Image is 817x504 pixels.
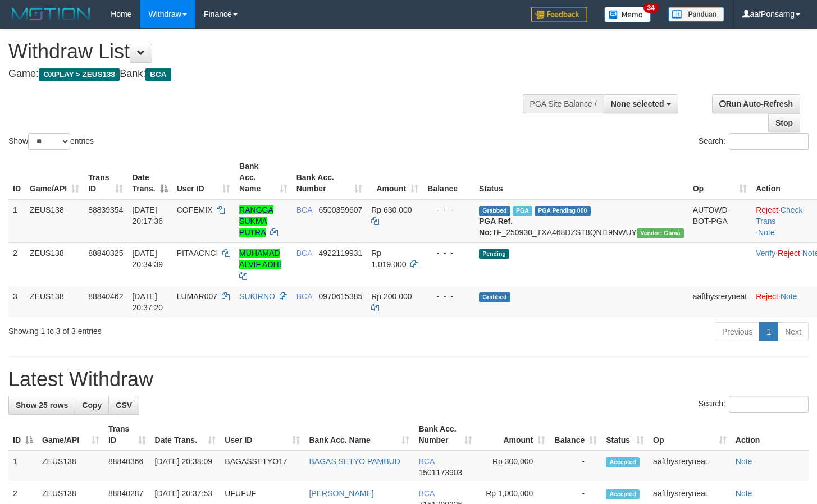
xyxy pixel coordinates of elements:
[535,206,591,216] span: PGA Pending
[239,249,281,269] a: MUHAMAD ALVIF ADHI
[318,292,362,301] span: Copy 0970615385 to clipboard
[239,205,273,237] a: RANGGA SUKMA PUTRA
[768,113,800,132] a: Stop
[8,6,94,22] img: MOTION_logo.png
[604,7,651,22] img: Button%20Memo.svg
[8,199,25,243] td: 1
[116,401,132,410] span: CSV
[611,99,664,108] span: None selected
[479,206,510,216] span: Grabbed
[25,286,84,318] td: ZEUS138
[8,133,94,150] label: Show entries
[82,401,102,410] span: Copy
[8,68,533,80] h4: Game: Bank:
[38,419,104,451] th: Game/API: activate to sort column ascending
[8,40,533,63] h1: Withdraw List
[84,156,127,199] th: Trans ID: activate to sort column ascending
[292,156,367,199] th: Bank Acc. Number: activate to sort column ascending
[513,206,532,216] span: Marked by aafsolysreylen
[239,292,275,301] a: SUKIRNO
[104,419,150,451] th: Trans ID: activate to sort column ascending
[474,199,688,243] td: TF_250930_TXA468DZST8QNI19NWUY
[604,94,678,113] button: None selected
[418,457,434,466] span: BCA
[150,419,221,451] th: Date Trans.: activate to sort column ascending
[479,292,510,302] span: Grabbed
[8,396,75,415] a: Show 25 rows
[606,489,640,499] span: Accepted
[479,217,513,237] b: PGA Ref. No:
[649,419,731,451] th: Op: activate to sort column ascending
[523,94,604,113] div: PGA Site Balance /
[8,419,38,451] th: ID: activate to sort column descending
[759,322,778,341] a: 1
[781,292,797,301] a: Note
[38,451,104,483] td: ZEUS138
[418,489,434,498] span: BCA
[8,242,25,286] td: 2
[731,419,809,451] th: Action
[8,368,809,391] h1: Latest Withdraw
[371,205,412,214] span: Rp 630.000
[309,489,373,498] a: [PERSON_NAME]
[16,401,68,410] span: Show 25 rows
[778,322,809,341] a: Next
[756,205,778,214] a: Reject
[132,292,163,312] span: [DATE] 20:37:20
[28,133,70,150] select: Showentries
[25,242,84,286] td: ZEUS138
[427,291,470,302] div: - - -
[88,205,123,214] span: 88839354
[8,156,25,199] th: ID
[296,292,312,301] span: BCA
[649,451,731,483] td: aafthysreryneat
[756,292,778,301] a: Reject
[371,249,406,269] span: Rp 1.019.000
[367,156,423,199] th: Amount: activate to sort column ascending
[304,419,414,451] th: Bank Acc. Name: activate to sort column ascending
[601,419,649,451] th: Status: activate to sort column ascending
[108,396,139,415] a: CSV
[296,205,312,214] span: BCA
[477,451,550,483] td: Rp 300,000
[132,249,163,269] span: [DATE] 20:34:39
[715,322,760,341] a: Previous
[25,199,84,243] td: ZEUS138
[477,419,550,451] th: Amount: activate to sort column ascending
[39,68,120,81] span: OXPLAY > ZEUS138
[643,3,659,13] span: 34
[296,249,312,258] span: BCA
[688,286,752,318] td: aafthysreryneat
[309,457,400,466] a: BAGAS SETYO PAMBUD
[736,457,752,466] a: Note
[606,457,640,467] span: Accepted
[531,7,587,22] img: Feedback.jpg
[177,205,213,214] span: COFEMIX
[8,286,25,318] td: 3
[699,133,809,150] label: Search:
[75,396,109,415] a: Copy
[88,292,123,301] span: 88840462
[423,156,474,199] th: Balance
[145,68,171,81] span: BCA
[150,451,221,483] td: [DATE] 20:38:09
[479,249,509,259] span: Pending
[550,419,601,451] th: Balance: activate to sort column ascending
[729,396,809,413] input: Search:
[8,321,332,337] div: Showing 1 to 3 of 3 entries
[637,228,684,238] span: Vendor URL: https://trx31.1velocity.biz
[756,249,775,258] a: Verify
[88,249,123,258] span: 88840325
[177,249,218,258] span: PITAACNCI
[712,94,800,113] a: Run Auto-Refresh
[172,156,235,199] th: User ID: activate to sort column ascending
[758,228,775,237] a: Note
[668,7,724,22] img: panduan.png
[25,156,84,199] th: Game/API: activate to sort column ascending
[104,451,150,483] td: 88840366
[235,156,292,199] th: Bank Acc. Name: activate to sort column ascending
[177,292,217,301] span: LUMAR007
[132,205,163,226] span: [DATE] 20:17:36
[427,204,470,216] div: - - -
[220,419,304,451] th: User ID: activate to sort column ascending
